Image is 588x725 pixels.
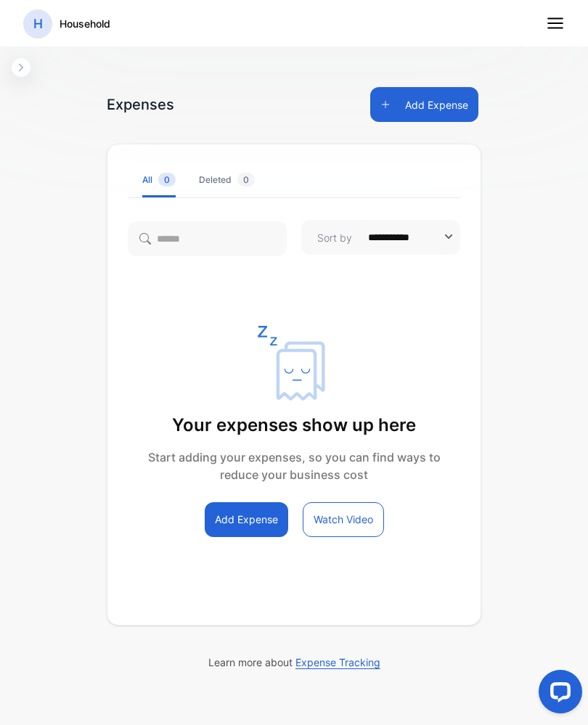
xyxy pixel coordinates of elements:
p: Start adding your expenses, so you can find ways to reduce your business cost [148,448,441,483]
p: Your expenses show up here [148,412,441,438]
iframe: LiveChat chat widget [527,664,588,725]
div: All [142,173,176,187]
p: Sort by [317,230,352,245]
p: Learn more about [107,655,481,670]
p: Household [60,16,110,31]
span: 0 [237,173,255,187]
button: Watch Video [303,502,384,537]
div: Deleted [199,173,255,187]
button: Sort by [301,220,460,255]
span: 0 [158,173,176,187]
button: Add Expense [370,87,478,122]
span: Expense Tracking [295,656,380,669]
img: empty state [258,326,330,401]
div: Expenses [107,94,174,115]
p: H [33,15,43,33]
button: Add Expense [205,502,288,537]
